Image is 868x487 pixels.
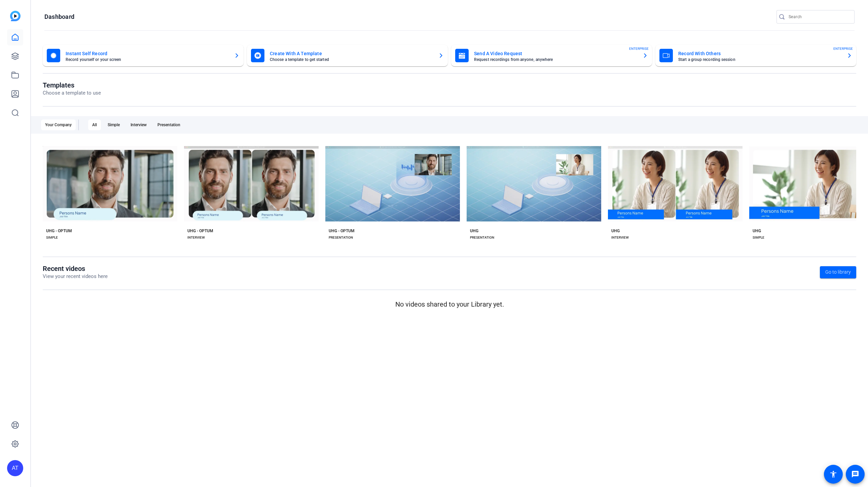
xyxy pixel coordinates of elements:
div: UHG [611,228,620,234]
mat-card-title: Create With A Template [270,49,433,58]
h1: Recent videos [43,265,108,273]
h1: Dashboard [44,13,74,21]
div: UHG - OPTUM [329,228,355,234]
span: Go to library [825,269,851,276]
div: SIMPLE [753,235,764,240]
span: ENTERPRISE [833,46,853,51]
input: Search [789,13,849,21]
div: UHG [470,228,478,234]
div: UHG - OPTUM [187,228,213,234]
div: UHG [753,228,761,234]
span: ENTERPRISE [629,46,649,51]
p: View your recent videos here [43,273,108,280]
div: Simple [104,119,124,130]
mat-card-title: Record With Others [678,49,841,58]
a: Go to library [820,266,856,278]
h1: Templates [43,81,101,89]
div: INTERVIEW [611,235,629,240]
mat-card-subtitle: Choose a template to get started [270,58,433,62]
div: PRESENTATION [329,235,353,240]
div: SIMPLE [46,235,58,240]
div: Your Company [41,119,76,130]
button: Create With A TemplateChoose a template to get started [247,45,448,66]
div: UHG - OPTUM [46,228,72,234]
mat-card-title: Send A Video Request [474,49,637,58]
mat-card-subtitle: Record yourself or your screen [66,58,229,62]
mat-card-subtitle: Start a group recording session [678,58,841,62]
div: AT [7,460,23,476]
mat-card-subtitle: Request recordings from anyone, anywhere [474,58,637,62]
button: Instant Self RecordRecord yourself or your screen [43,45,244,66]
div: Interview [126,119,151,130]
img: blue-gradient.svg [10,11,21,21]
button: Record With OthersStart a group recording sessionENTERPRISE [655,45,856,66]
p: No videos shared to your Library yet. [43,299,856,309]
mat-icon: accessibility [829,470,837,478]
div: All [88,119,101,130]
mat-card-title: Instant Self Record [66,49,229,58]
button: Send A Video RequestRequest recordings from anyone, anywhereENTERPRISE [451,45,652,66]
p: Choose a template to use [43,89,101,97]
div: PRESENTATION [470,235,494,240]
div: INTERVIEW [187,235,205,240]
mat-icon: message [851,470,859,478]
div: Presentation [153,119,184,130]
